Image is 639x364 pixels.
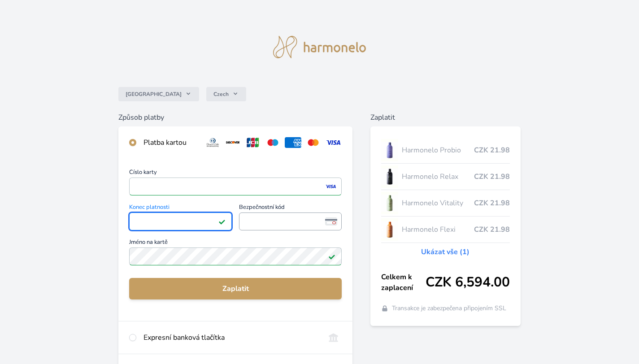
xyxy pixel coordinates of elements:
img: CLEAN_PROBIO_se_stinem_x-lo.jpg [381,139,398,161]
img: CLEAN_RELAX_se_stinem_x-lo.jpg [381,165,398,188]
img: mc.svg [305,137,322,148]
img: Platné pole [328,253,335,260]
input: Jméno na kartěPlatné pole [129,247,342,265]
span: Zaplatit [136,283,335,294]
span: Harmonelo Relax [402,171,474,182]
button: Zaplatit [129,278,342,299]
span: [GEOGRAPHIC_DATA] [126,91,182,98]
span: Jméno na kartě [129,239,342,247]
h6: Zaplatit [370,112,521,123]
img: discover.svg [225,137,241,148]
iframe: Iframe pro bezpečnostní kód [243,215,338,228]
img: visa.svg [325,137,342,148]
img: CLEAN_VITALITY_se_stinem_x-lo.jpg [381,192,398,214]
span: CZK 21.98 [474,145,510,156]
span: Harmonelo Flexi [402,224,474,235]
span: Czech [213,91,229,98]
div: Expresní banková tlačítka [143,332,318,343]
span: Celkem k zaplacení [381,272,426,293]
span: Číslo karty [129,169,342,178]
img: amex.svg [285,137,301,148]
span: Harmonelo Probio [402,145,474,156]
h6: Způsob platby [118,112,352,123]
iframe: Iframe pro číslo karty [133,180,338,193]
span: CZK 21.98 [474,198,510,208]
img: onlineBanking_CZ.svg [325,332,342,343]
span: Harmonelo Vitality [402,198,474,208]
img: maestro.svg [265,137,281,148]
button: [GEOGRAPHIC_DATA] [118,87,199,101]
img: visa [325,182,337,191]
img: Platné pole [218,218,226,225]
span: Bezpečnostní kód [239,204,342,212]
span: CZK 21.98 [474,171,510,182]
span: Transakce je zabezpečena připojením SSL [392,304,506,313]
span: CZK 21.98 [474,224,510,235]
button: Czech [206,87,246,101]
a: Ukázat vše (1) [421,247,469,257]
span: Konec platnosti [129,204,232,212]
img: diners.svg [204,137,221,148]
img: jcb.svg [245,137,261,148]
div: Platba kartou [143,137,197,148]
img: logo.svg [273,36,366,58]
iframe: Iframe pro datum vypršení platnosti [133,215,228,228]
img: CLEAN_FLEXI_se_stinem_x-hi_(1)-lo.jpg [381,218,398,241]
span: CZK 6,594.00 [426,274,510,290]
